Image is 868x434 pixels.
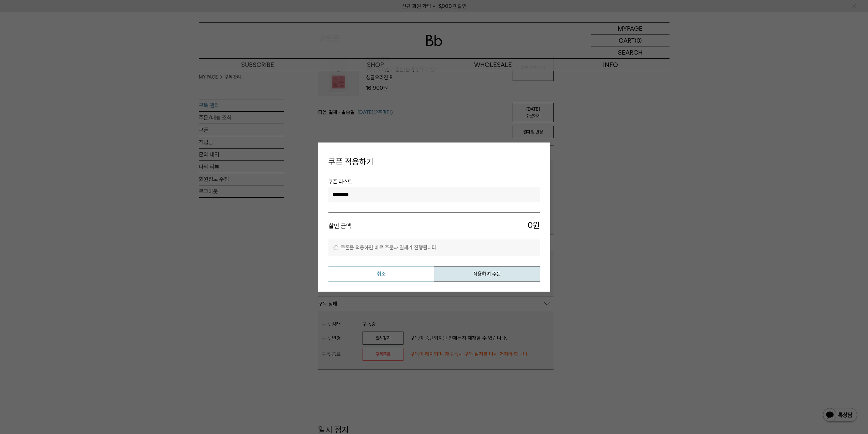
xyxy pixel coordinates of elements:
[434,266,540,281] button: 적용하여 주문
[528,220,533,232] span: 0
[434,220,540,233] span: 원
[328,239,540,256] p: 쿠폰을 적용하면 바로 주문과 결제가 진행됩니다.
[328,178,540,187] span: 쿠폰 리스트
[328,266,434,281] button: 취소
[328,153,540,171] h4: 쿠폰 적용하기
[328,223,352,230] strong: 할인 금액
